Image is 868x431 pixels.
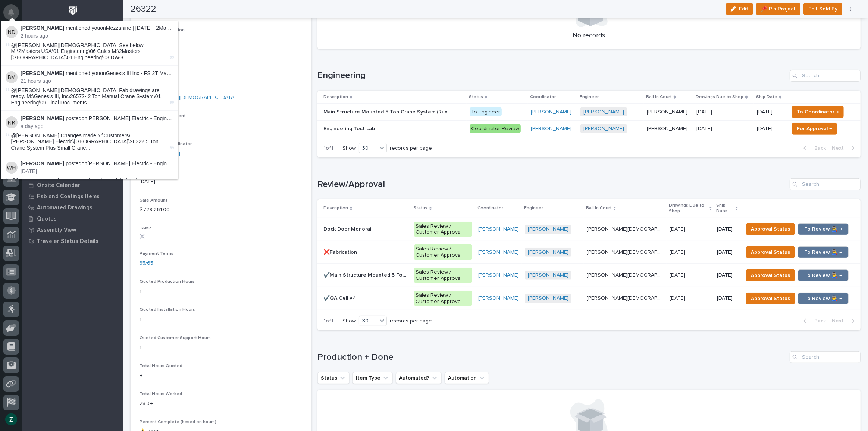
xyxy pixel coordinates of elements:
[37,216,57,222] p: Quotes
[808,4,837,13] span: Edit Sold By
[829,145,861,152] button: Next
[87,160,203,166] a: [PERSON_NAME] Electric - Engineering Test Lab
[323,294,358,302] p: ✔️QA Cell #4
[803,3,842,15] button: Edit Sold By
[140,206,303,214] p: $ 729,261.00
[323,271,410,278] p: ✔️Main Structure Mounted 5 Ton Crane System (Bridges (x4))
[751,294,790,303] span: Approval Status
[21,70,174,76] p: mentioned you on :
[131,4,156,15] h2: 26322
[716,202,733,215] p: Ship Date
[140,226,151,231] span: T&M?
[37,227,76,234] p: Assembly View
[140,392,182,396] span: Total Hours Worked
[359,317,377,325] div: 30
[22,191,123,202] a: Fab and Coatings Items
[326,32,852,40] p: No records
[317,264,861,287] tr: ✔️Main Structure Mounted 5 Ton Crane System (Bridges (x4))✔️Main Structure Mounted 5 Ton Crane Sy...
[87,115,203,121] a: [PERSON_NAME] Electric - Engineering Test Lab
[6,26,18,38] img: Noah Diaz
[478,272,519,278] a: [PERSON_NAME]
[414,222,472,237] div: Sales Review / Customer Approval
[140,400,303,407] p: 28.34
[323,93,348,101] p: Description
[587,271,665,278] p: [PERSON_NAME][DEMOGRAPHIC_DATA]
[670,248,687,256] p: [DATE]
[670,225,687,232] p: [DATE]
[140,252,173,256] span: Payment Terms
[757,126,783,132] p: [DATE]
[414,268,472,283] div: Sales Review / Customer Approval
[21,123,174,129] p: a day ago
[317,241,861,264] tr: ❌Fabrication❌Fabrication Sales Review / Customer Approval[PERSON_NAME] [PERSON_NAME] [PERSON_NAME...
[21,33,174,39] p: 2 hours ago
[478,249,519,256] a: [PERSON_NAME]
[790,70,861,82] div: Search
[140,364,182,368] span: Total Hours Quoted
[3,412,19,427] button: users-avatar
[790,351,861,363] input: Search
[717,249,737,256] p: [DATE]
[11,132,169,151] span: @[PERSON_NAME] Changes made Y:\Customers\[PERSON_NAME] Electric\[GEOGRAPHIC_DATA]\26322 5 Ton Cra...
[798,318,829,324] button: Back
[528,295,568,302] a: [PERSON_NAME]
[22,202,123,213] a: Automated Drawings
[21,25,64,31] strong: [PERSON_NAME]
[323,124,376,132] p: Engineering Test Lab
[323,248,358,256] p: ❌Fabrication
[810,318,826,324] span: Back
[21,160,174,167] p: posted on :
[757,109,783,115] p: [DATE]
[670,271,687,278] p: [DATE]
[751,248,790,257] span: Approval Status
[11,87,161,106] span: @[PERSON_NAME][DEMOGRAPHIC_DATA] Fab drawings are ready. M:\Genesis III, Inc\26572- 2 Ton Manual ...
[646,93,672,101] p: Ball In Court
[792,106,844,118] button: To Coordinator →
[798,293,849,304] button: To Review 👨‍🏭 →
[696,93,743,101] p: Drawings Due to Shop
[726,3,753,15] button: Edit
[756,3,800,15] button: 📌 Pin Project
[751,225,790,234] span: Approval Status
[797,107,839,116] span: To Coordinator →
[586,204,612,212] p: Ball In Court
[140,198,167,203] span: Sale Amount
[37,193,100,200] p: Fab and Coatings Items
[832,318,848,324] span: Next
[6,162,18,174] img: Weston Hochstetler
[140,372,303,380] p: 4
[739,6,748,12] span: Edit
[3,4,19,20] button: Notifications
[140,316,303,324] p: 1
[746,223,795,235] button: Approval Status
[317,139,339,157] p: 1 of 1
[798,145,829,152] button: Back
[37,204,93,211] p: Automated Drawings
[37,238,98,245] p: Traveler Status Details
[583,126,624,132] a: [PERSON_NAME]
[583,109,624,115] a: [PERSON_NAME]
[797,124,832,133] span: For Approval →
[317,312,339,330] p: 1 of 1
[746,269,795,281] button: Approval Status
[317,70,787,81] h1: Engineering
[21,168,174,175] p: [DATE]
[670,294,687,302] p: [DATE]
[804,225,842,234] span: To Review 👨‍🏭 →
[810,145,826,152] span: Back
[390,145,432,152] p: records per page
[323,204,348,212] p: Description
[587,248,665,256] p: [PERSON_NAME][DEMOGRAPHIC_DATA]
[798,223,849,235] button: To Review 👨‍🏭 →
[790,178,861,190] input: Search
[140,94,236,101] a: [PERSON_NAME][DEMOGRAPHIC_DATA]
[647,124,689,132] p: [PERSON_NAME]
[804,271,842,280] span: To Review 👨‍🏭 →
[580,93,599,101] p: Engineer
[22,235,123,247] a: Traveler Status Details
[6,116,18,128] img: Nate Rulli
[317,218,861,241] tr: Dock Door MonorailDock Door Monorail Sales Review / Customer Approval[PERSON_NAME] [PERSON_NAME] ...
[478,295,519,302] a: [PERSON_NAME]
[587,294,665,302] p: [PERSON_NAME][DEMOGRAPHIC_DATA]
